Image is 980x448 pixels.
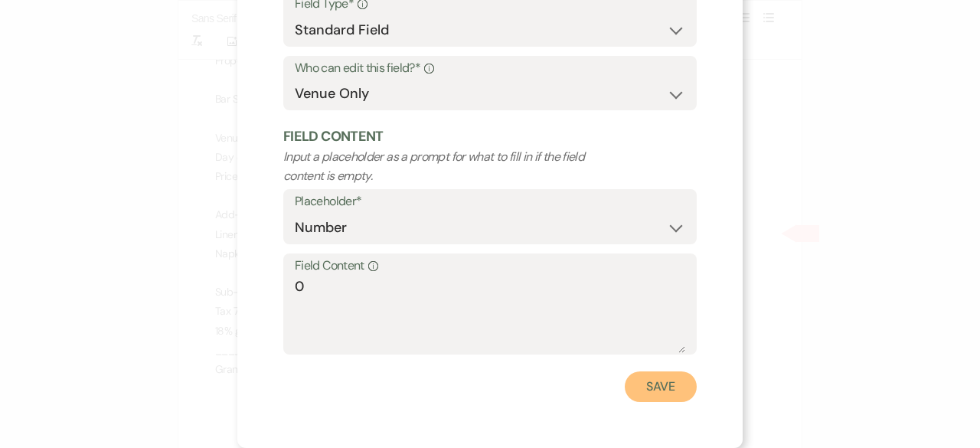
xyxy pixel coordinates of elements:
[625,371,697,402] button: Save
[295,276,685,353] textarea: 0
[295,191,685,213] label: Placeholder*
[295,255,685,277] label: Field Content
[283,127,697,146] h2: Field Content
[283,147,614,186] p: Input a placeholder as a prompt for what to fill in if the field content is empty.
[295,57,685,80] label: Who can edit this field?*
